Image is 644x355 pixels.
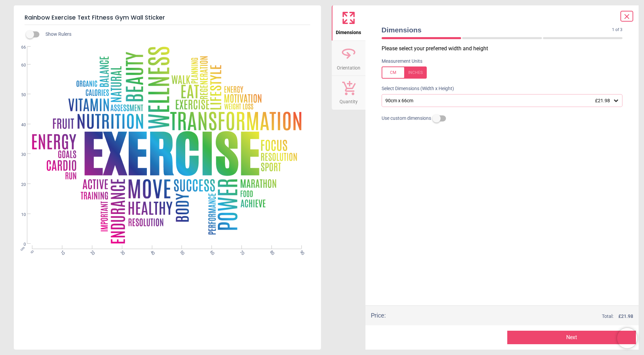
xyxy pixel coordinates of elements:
span: 66 [13,45,26,50]
span: 20 [13,182,26,188]
span: 40 [149,249,153,254]
span: 30 [13,152,26,158]
p: Please select your preferred width and height [382,45,628,52]
button: Quantity [332,76,365,110]
span: 60 [13,62,26,68]
span: 0 [13,242,26,247]
label: Select Dimensions (Width x Height) [376,85,454,92]
h5: Rainbow Exercise Text Fitness Gym Wall Sticker [25,11,310,25]
span: Dimensions [336,26,361,36]
span: Quantity [340,95,358,105]
span: 60 [208,249,213,254]
button: Next [507,331,636,344]
span: 0 [29,249,34,254]
div: Show Rulers [30,30,321,38]
span: 10 [59,249,63,254]
span: 50 [13,92,26,98]
span: Dimensions [382,25,612,35]
span: 20 [89,249,93,254]
button: Orientation [332,41,365,76]
span: 80 [268,249,273,254]
span: 70 [238,249,243,254]
span: Use custom dimensions [382,115,431,122]
span: 90 [298,249,303,254]
span: 1 of 3 [612,27,622,33]
iframe: Brevo live chat [617,328,637,348]
span: £21.98 [595,98,610,103]
div: 90cm x 66cm [385,98,613,104]
span: 40 [13,122,26,128]
span: 10 [13,212,26,218]
div: Total: [396,313,634,320]
label: Measurement Units [382,58,422,65]
span: £ [618,313,633,320]
span: 30 [119,249,123,254]
span: cm [20,246,26,252]
span: Orientation [337,61,360,72]
button: Dimensions [332,5,365,40]
div: Price : [371,311,386,320]
span: 21.98 [621,313,633,319]
span: 50 [179,249,183,254]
